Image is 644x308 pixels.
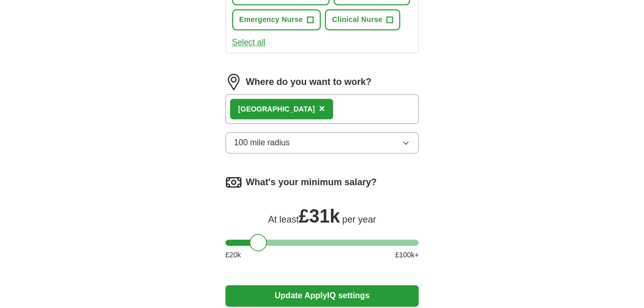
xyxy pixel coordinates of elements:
[225,74,242,90] img: location.png
[239,14,303,25] span: Emergency Nurse
[332,14,382,25] span: Clinical Nurse
[232,9,321,30] button: Emergency Nurse
[246,75,371,89] label: Where do you want to work?
[325,9,400,30] button: Clinical Nurse
[225,250,241,260] span: £ 20 k
[395,250,419,260] span: £ 100 k+
[225,285,419,306] button: Update ApplyIQ settings
[268,214,299,225] span: At least
[319,101,325,117] button: ×
[299,206,340,227] span: £ 31k
[319,103,325,114] span: ×
[232,36,265,49] button: Select all
[342,214,376,225] span: per year
[234,137,290,149] span: 100 mile radius
[238,104,315,115] div: [GEOGRAPHIC_DATA]
[246,175,377,189] label: What's your minimum salary?
[225,132,419,153] button: 100 mile radius
[225,174,242,190] img: salary.png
